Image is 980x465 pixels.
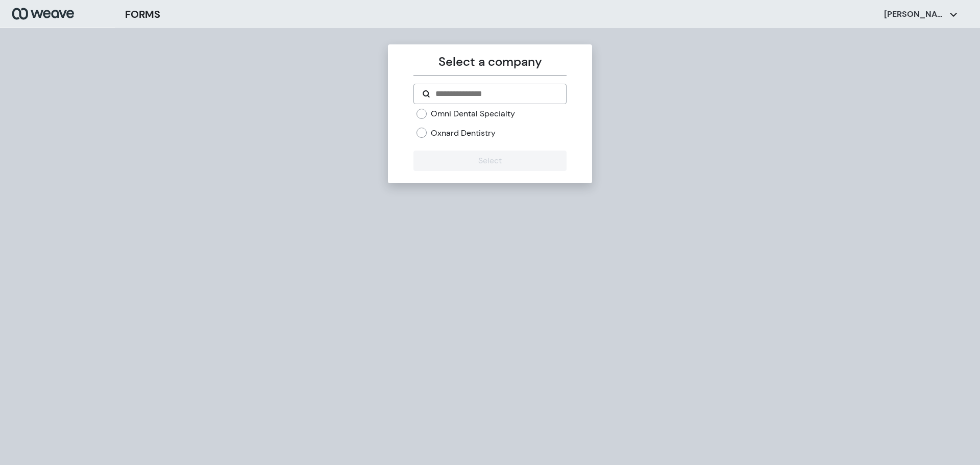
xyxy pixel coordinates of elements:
[434,88,557,100] input: Search
[431,128,496,139] label: Oxnard Dentistry
[413,53,566,71] p: Select a company
[884,9,945,20] p: [PERSON_NAME]
[125,7,160,22] h3: FORMS
[431,108,515,119] label: Omni Dental Specialty
[413,151,566,171] button: Select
